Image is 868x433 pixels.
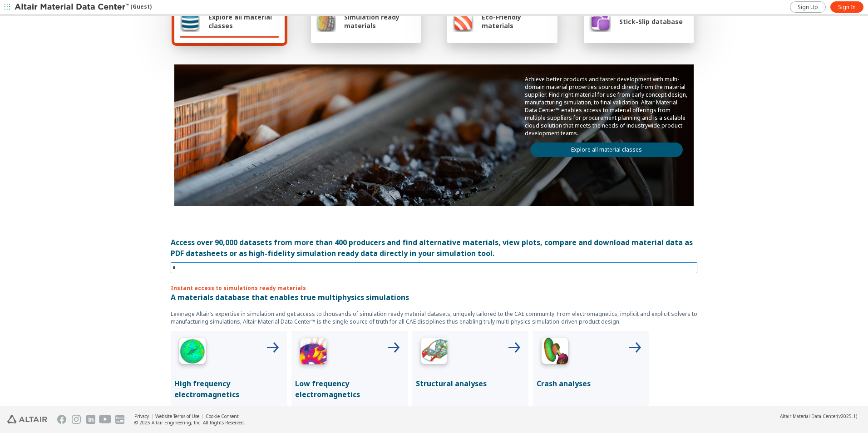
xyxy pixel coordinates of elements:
img: Eco-Friendly materials [453,10,473,32]
img: Altair Engineering [7,415,47,423]
span: Altair Material Data Center [780,413,837,419]
a: Privacy [134,413,149,419]
span: Stick-Slip database [619,17,683,26]
img: Structural Analyses Icon [416,335,452,371]
p: A materials database that enables true multiphysics simulations [171,292,697,303]
img: Stick-Slip database [589,10,611,32]
a: Explore all material classes [530,143,683,157]
div: (v2025.1) [780,413,857,419]
div: © 2025 Altair Engineering, Inc. All Rights Reserved. [134,419,245,426]
p: High frequency electromagnetics [174,378,283,400]
a: Cookie Consent [206,413,239,419]
span: Sign In [838,4,856,11]
img: Simulation ready materials [316,10,336,32]
div: (Guest) [15,3,152,12]
p: Achieve better products and faster development with multi-domain material properties sourced dire... [525,75,688,137]
p: Instant access to simulations ready materials [171,284,697,292]
a: Website Terms of Use [155,413,199,419]
a: Sign In [830,1,863,13]
span: Eco-Friendly materials [482,13,552,30]
img: Altair Material Data Center [15,3,130,12]
img: High Frequency Icon [174,335,211,371]
div: Access over 90,000 datasets from more than 400 producers and find alternative materials, view plo... [171,237,697,259]
p: Low frequency electromagnetics [295,378,404,400]
span: Sign Up [798,4,818,11]
p: Leverage Altair’s expertise in simulation and get access to thousands of simulation ready materia... [171,310,697,325]
img: Explore all material classes [180,10,200,32]
span: Simulation ready materials [344,13,415,30]
span: Explore all material classes [208,13,279,30]
a: Sign Up [790,1,826,13]
img: Low Frequency Icon [295,335,331,371]
p: Crash analyses [537,378,646,389]
img: Crash Analyses Icon [537,335,573,371]
p: Structural analyses [416,378,525,389]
